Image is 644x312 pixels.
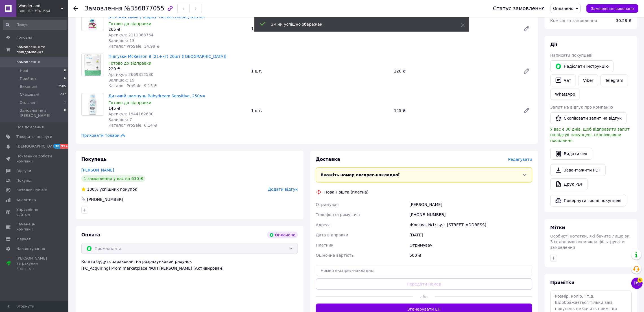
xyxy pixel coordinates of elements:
button: Надіслати інструкцію [550,60,614,72]
div: 1 шт. [249,67,392,75]
span: Wonderland [18,3,61,8]
a: [PERSON_NAME] [81,168,114,172]
span: Покупці [16,178,32,183]
button: Чат [550,74,576,86]
span: Управління сайтом [16,207,52,217]
input: Пошук [3,20,67,30]
div: [PHONE_NUMBER] [86,197,124,202]
span: Гаманець компанії [16,222,52,232]
button: Видати чек [550,148,592,160]
a: WhatsApp [550,89,580,100]
span: Нові [20,68,28,73]
img: Плямовивідник для килимів, оббивки меблів зі щіткою Dr.Beckmann Teppich Flecken Burste, 650 мл [87,9,98,31]
span: 6 [638,276,643,281]
div: 145 ₴ [392,107,519,115]
span: 0 [64,68,66,73]
a: Редагувати [521,23,532,34]
div: [PERSON_NAME] [408,199,533,210]
span: Відгуки [16,168,31,173]
span: Приховати товари [81,133,126,138]
div: Зміни успішно збережені [271,21,447,27]
span: Залишок: 19 [108,78,134,82]
span: 99+ [60,144,69,149]
a: Редагувати [521,105,532,116]
span: Прийняті [20,76,37,81]
a: Підгузки McKesson 8 (21+кг) 20шт ([GEOGRAPHIC_DATA]) [108,54,226,59]
span: 237 [60,92,66,97]
a: Viber [578,74,598,86]
button: Повернути гроші покупцеві [550,195,626,206]
span: Платник [316,243,334,247]
span: Залишок: 13 [108,38,134,43]
span: У вас є 30 днів, щоб відправити запит на відгук покупцеві, скопіювавши посилання. [550,127,630,143]
div: Prom топ [16,266,52,271]
span: Скасовані [20,92,39,97]
span: Показники роботи компанії [16,154,52,164]
span: Замовлення з [PERSON_NAME] [20,108,64,118]
span: Оплачено [553,6,573,11]
span: Каталог ProSale [16,188,47,193]
span: Товари та послуги [16,134,52,139]
img: Дитячий шампунь Babydream Sensitive, 250мл [86,93,99,115]
div: 1 шт. [249,107,392,115]
div: Повернутися назад [73,6,78,11]
div: Кошти будуть зараховані на розрахунковий рахунок [81,259,298,271]
span: 38 [54,144,60,149]
span: Готово до відправки [108,100,151,105]
span: Комісія за замовлення [550,18,597,23]
span: Дата відправки [316,233,348,237]
button: Замовлення виконано [586,4,638,13]
div: 220 ₴ [108,66,247,72]
span: Маркет [16,237,31,242]
span: Залишок: 7 [108,117,132,122]
a: Telegram [601,74,628,86]
span: Каталог ProSale: 14.99 ₴ [108,44,160,49]
span: Доставка [316,157,340,162]
span: 30.28 ₴ [616,18,632,23]
span: Оплата [81,232,100,238]
div: 1 шт. [249,25,392,33]
a: Дитячий шампунь Babydream Sensitive, 250мл [108,94,205,98]
span: Дії [550,42,557,47]
span: Редагувати [508,157,532,162]
span: Замовлення [85,5,123,12]
span: Оплачені [20,100,38,105]
span: Вкажіть номер експрес-накладної [321,173,400,177]
span: Каталог ProSale: 6.14 ₴ [108,123,157,128]
div: 1 замовлення у вас на 630 ₴ [81,175,145,182]
span: 6 [64,76,66,81]
div: [PHONE_NUMBER] [408,210,533,220]
a: Друк PDF [550,178,588,190]
span: 100% [87,187,98,192]
input: Номер експрес-накладної [316,265,532,276]
span: Готово до відправки [108,61,151,65]
span: Повідомлення [16,125,44,130]
span: 2585 [58,84,66,89]
span: Виконані [20,84,37,89]
span: Аналітика [16,197,36,203]
span: Артикул: 2669312530 [108,72,154,77]
button: Скопіювати запит на відгук [550,112,626,124]
span: Адреса [316,223,331,227]
span: Мітки [550,225,565,230]
span: Телефон отримувача [316,212,360,217]
span: Артикул: 1944162680 [108,112,154,116]
a: Завантажити PDF [550,164,606,176]
span: Написати покупцеві [550,53,592,58]
span: 1 [64,100,66,105]
span: або [413,294,435,300]
div: [DATE] [408,230,533,240]
div: Оплачено [267,232,298,238]
button: Чат з покупцем6 [631,278,643,289]
img: Підгузки McKesson 8 (21+кг) 20шт (Чехія) [84,54,101,76]
span: Покупець [81,157,107,162]
div: 220 ₴ [392,67,519,75]
span: Готово до відправки [108,21,151,26]
div: 145 ₴ [108,106,247,111]
span: 0 [64,108,66,118]
span: [PERSON_NAME] та рахунки [16,256,52,271]
span: №356877055 [124,5,164,12]
span: Примітки [550,280,575,285]
div: Статус замовлення [493,6,545,11]
div: 500 ₴ [408,250,533,260]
